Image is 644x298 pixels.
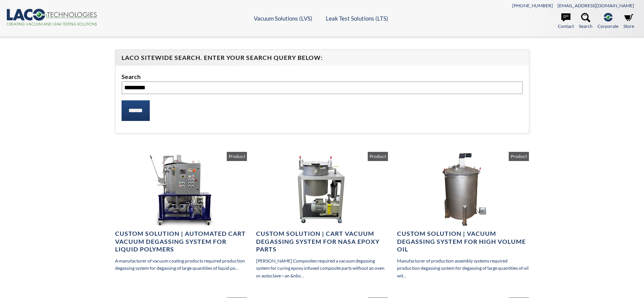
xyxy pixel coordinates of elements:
span: Product [368,152,388,161]
p: [PERSON_NAME] Composites required a vacuum degassing system for curing epoxy infused composite pa... [256,257,388,279]
span: Corporate [598,23,618,30]
a: Custom Solution | Automated Cart Vacuum Degassing System for Liquid Polymers A manufacturer of va... [115,152,247,272]
h4: Custom Solution | Vacuum Degassing System for High Volume Oil [397,230,529,253]
h4: Custom Solution | Automated Cart Vacuum Degassing System for Liquid Polymers [115,230,247,253]
h4: LACO Sitewide Search. Enter your Search Query Below: [122,54,523,62]
a: [EMAIL_ADDRESS][DOMAIN_NAME] [557,3,634,8]
a: Custom Solution | Vacuum Degassing System for High Volume Oil Manufacturer of production assembly... [397,152,529,279]
p: A manufacturer of vacuum coating products required production degassing system for degassing of l... [115,257,247,272]
a: [PHONE_NUMBER] [512,3,553,8]
p: Manufacturer of production assembly systems required production degassing system for degassing of... [397,257,529,279]
a: Vacuum Solutions (LVS) [254,15,312,22]
a: Contact [558,13,574,30]
span: Product [509,152,529,161]
a: Custom Solution | Cart Vacuum Degassing System for NASA Epoxy Parts [PERSON_NAME] Composites requ... [256,152,388,279]
a: Search [579,13,593,30]
h4: Custom Solution | Cart Vacuum Degassing System for NASA Epoxy Parts [256,230,388,253]
span: Product [227,152,247,161]
label: Search [122,72,523,82]
a: Leak Test Solutions (LTS) [326,15,388,22]
a: Store [623,13,634,30]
